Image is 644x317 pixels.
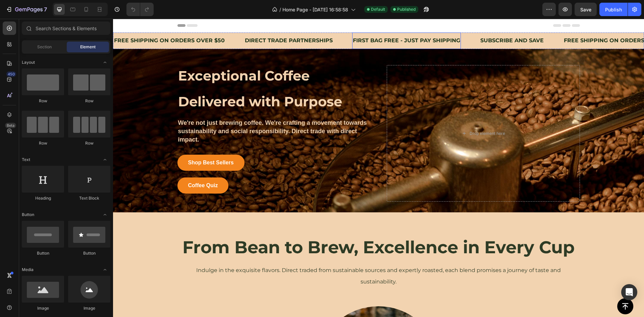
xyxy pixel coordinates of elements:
[22,250,64,256] div: Button
[282,6,348,13] span: Home Page - [DATE] 16:58:58
[371,6,385,12] span: Default
[68,250,110,256] div: Button
[100,57,110,68] span: Toggle open
[113,19,644,317] iframe: Design area
[22,305,64,311] div: Image
[68,305,110,311] div: Image
[37,44,52,50] span: Section
[68,140,110,146] div: Row
[599,3,628,16] button: Publish
[279,6,281,13] span: /
[451,17,561,27] p: FREE SHIPPING ON ORDERS OVER $50
[575,3,597,16] button: Save
[22,140,64,146] div: Row
[64,136,131,152] a: Shop Best Sellers
[68,98,110,104] div: Row
[621,284,637,300] div: Open Intercom Messenger
[83,248,448,266] span: Indulge in the exquisite flavors. Direct traded from sustainable sources and expertly roasted, ea...
[100,154,110,165] span: Toggle open
[22,59,35,65] span: Layout
[580,7,591,12] span: Save
[397,6,416,12] span: Published
[100,264,110,275] span: Toggle open
[357,112,392,117] div: Drop element here
[3,3,50,16] button: 7
[68,195,110,201] div: Text Block
[65,101,254,124] span: We're not just brewing coffee. We're crafting a movement towards sustainability and social respon...
[65,74,229,91] span: Delivered with Purpose
[80,44,96,50] span: Element
[75,163,105,171] p: Coffee Quiz
[100,209,110,220] span: Toggle open
[605,6,622,13] div: Publish
[44,5,47,13] p: 7
[69,218,462,239] strong: From Bean to Brew, Excellence in Every Cup
[6,71,16,77] div: 450
[64,159,116,175] a: Coffee Quiz
[22,195,64,201] div: Heading
[22,157,30,163] span: Text
[75,141,121,147] span: Shop Best Sellers
[22,212,34,218] span: Button
[22,267,34,273] span: Media
[65,49,197,65] span: Exceptional Coffee
[5,123,16,128] div: Beta
[126,3,154,16] div: Undo/Redo
[22,98,64,104] div: Row
[22,21,110,35] input: Search Sections & Elements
